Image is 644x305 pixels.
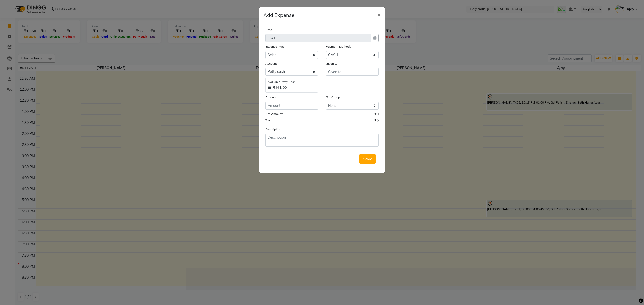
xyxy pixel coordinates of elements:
span: ₹0 [374,112,379,118]
div: Available Petty Cash [268,80,316,84]
input: Amount [265,102,318,110]
h5: Add Expense [263,11,294,19]
strong: ₹561.00 [273,85,287,90]
label: Tax Group [326,95,340,100]
label: Given to [326,61,337,66]
label: Tax [265,118,270,123]
span: ₹0 [374,118,379,125]
label: Description [265,127,281,132]
button: Close [373,7,385,21]
label: Account [265,61,277,66]
label: Net Amount [265,112,283,116]
label: Amount [265,95,277,100]
button: Save [359,154,376,164]
input: Given to [326,68,379,76]
label: Payment Methods [326,44,351,49]
span: Save [363,156,372,161]
span: × [377,11,381,18]
label: Date [265,28,272,32]
label: Expense Type [265,44,285,49]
